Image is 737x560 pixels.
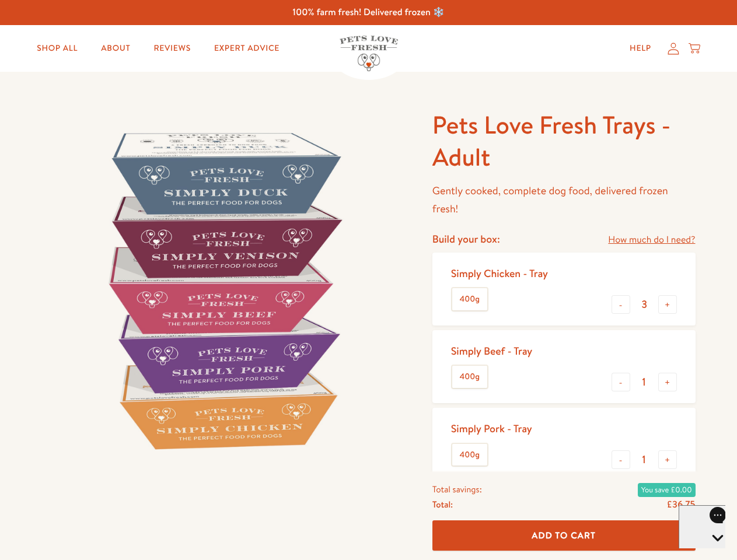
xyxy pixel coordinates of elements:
[144,37,200,60] a: Reviews
[432,109,696,173] h1: Pets Love Fresh Trays - Adult
[92,37,139,60] a: About
[432,497,453,512] span: Total:
[451,344,532,358] div: Simply Beef - Tray
[679,505,725,548] iframe: Gorgias live chat messenger
[612,450,630,469] button: -
[658,373,677,391] button: +
[432,482,482,497] span: Total savings:
[451,422,532,435] div: Simply Pork - Tray
[612,373,630,391] button: -
[608,232,695,248] a: How much do I need?
[620,37,661,60] a: Help
[205,37,289,60] a: Expert Advice
[452,288,487,310] label: 400g
[612,295,630,314] button: -
[658,295,677,314] button: +
[340,36,398,71] img: Pets Love Fresh
[42,109,404,471] img: Pets Love Fresh Trays - Adult
[452,366,487,388] label: 400g
[432,182,696,218] p: Gently cooked, complete dog food, delivered frozen fresh!
[27,37,87,60] a: Shop All
[666,498,695,511] span: £36.75
[432,520,696,551] button: Add To Cart
[452,444,487,466] label: 400g
[532,529,596,541] span: Add To Cart
[658,450,677,469] button: +
[432,232,500,246] h4: Build your box:
[638,483,696,497] span: You save £0.00
[451,267,548,280] div: Simply Chicken - Tray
